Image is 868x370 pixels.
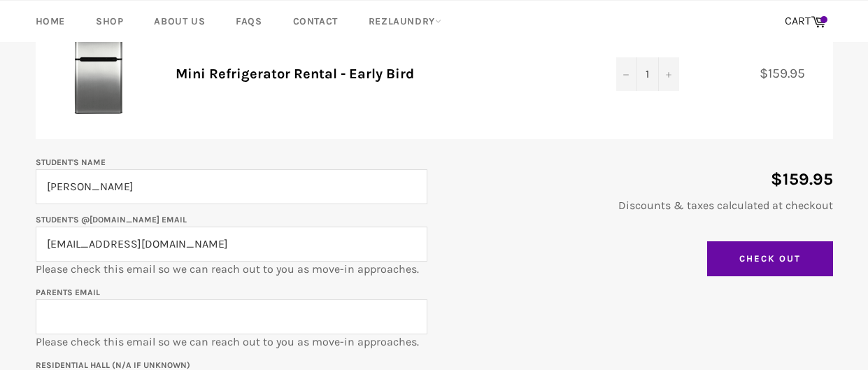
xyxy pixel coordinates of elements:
[36,215,187,225] label: Student's @[DOMAIN_NAME] email
[355,1,455,42] a: RezLaundry
[441,168,833,191] p: $159.95
[707,241,833,276] input: Check Out
[441,198,833,213] p: Discounts & taxes calculated at checkout
[82,1,137,42] a: Shop
[36,287,100,297] label: Parents email
[36,211,427,277] p: Please check this email so we can reach out to you as move-in approaches.
[222,1,276,42] a: FAQs
[658,57,679,91] button: Increase quantity
[760,65,819,81] span: $159.95
[176,66,414,82] a: Mini Refrigerator Rental - Early Bird
[36,360,190,370] label: Residential Hall (N/A if unknown)
[616,57,637,91] button: Decrease quantity
[36,284,427,350] p: Please check this email so we can reach out to you as move-in approaches.
[22,1,79,42] a: Home
[36,157,106,167] label: Student's Name
[57,30,141,114] img: Mini Refrigerator Rental - Early Bird
[140,1,219,42] a: About Us
[279,1,352,42] a: Contact
[778,7,833,36] a: CART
